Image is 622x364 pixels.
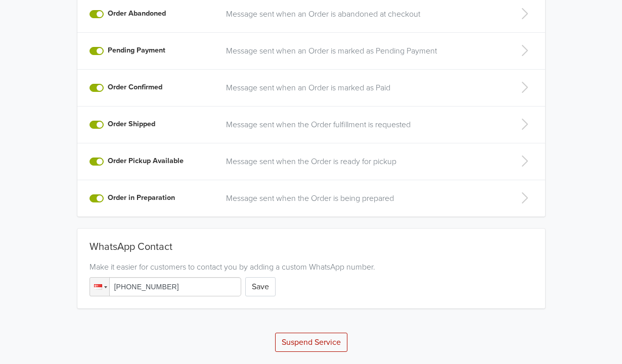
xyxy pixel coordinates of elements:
[90,278,109,296] div: Singapore: + 65
[108,8,166,19] label: Order Abandoned
[226,119,498,131] a: Message sent when the Order fulfillment is requested
[275,333,347,352] button: Suspend Service
[108,155,184,167] label: Order Pickup Available
[90,277,241,296] input: 1 (702) 123-4567
[245,277,276,296] button: Save
[108,45,165,56] label: Pending Payment
[90,241,533,257] div: WhatsApp Contact
[226,45,498,57] a: Message sent when an Order is marked as Pending Payment
[226,192,498,204] a: Message sent when the Order is being prepared
[108,119,155,130] label: Order Shipped
[226,155,498,168] a: Message sent when the Order is ready for pickup
[90,261,533,273] div: Make it easier for customers to contact you by adding a custom WhatsApp number.
[226,82,498,94] a: Message sent when an Order is marked as Paid
[226,8,498,20] a: Message sent when an Order is abandoned at checkout
[108,82,162,93] label: Order Confirmed
[108,192,175,203] label: Order in Preparation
